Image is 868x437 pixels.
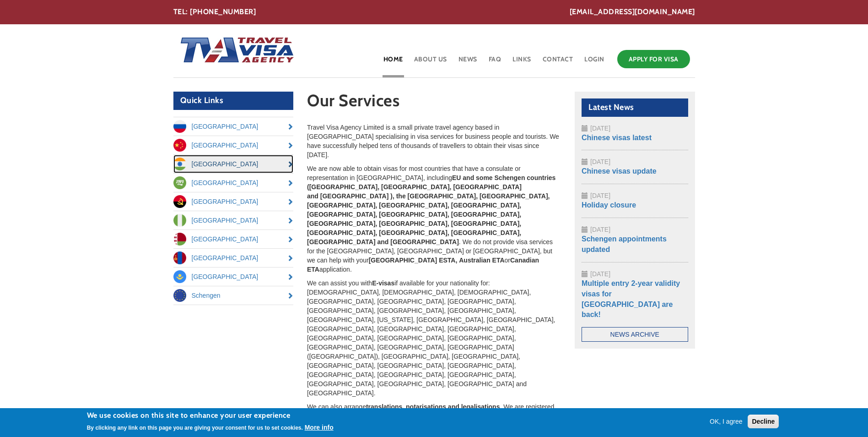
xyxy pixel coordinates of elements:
[366,403,500,410] strong: translations, notarisations and legalisations
[173,155,294,173] a: [GEOGRAPHIC_DATA]
[512,48,532,77] a: Links
[583,48,605,77] a: Login
[590,125,610,132] span: [DATE]
[748,415,779,428] button: Decline
[590,226,610,233] span: [DATE]
[459,257,504,264] strong: Australian ETA
[173,249,294,267] a: [GEOGRAPHIC_DATA]
[582,98,688,117] h2: Latest News
[617,50,690,68] a: Apply for Visa
[87,425,303,431] p: By clicking any link on this page you are giving your consent for us to set cookies.
[590,192,610,199] span: [DATE]
[173,136,294,154] a: [GEOGRAPHIC_DATA]
[87,410,334,421] h2: We use cookies on this site to enhance your user experience
[173,268,294,286] a: [GEOGRAPHIC_DATA]
[413,48,448,77] a: About Us
[582,235,667,253] a: Schengen appointments updated
[582,201,636,209] a: Holiday closure
[542,48,574,77] a: Contact
[173,211,294,229] a: [GEOGRAPHIC_DATA]
[307,164,561,274] p: We are now able to obtain visas for most countries that have a consulate or representation in [GE...
[307,402,561,421] p: We can also arrange . We are registered with the FCO.
[488,48,502,77] a: FAQ
[582,167,657,175] a: Chinese visas update
[383,48,404,77] a: Home
[173,28,295,74] img: Home
[706,417,746,426] button: OK, I agree
[173,117,294,136] a: [GEOGRAPHIC_DATA]
[590,158,610,165] span: [DATE]
[372,279,394,287] strong: E-visas
[173,7,695,17] div: TEL: [PHONE_NUMBER]
[582,279,680,319] a: Multiple entry 2-year validity visas for [GEOGRAPHIC_DATA] are back!
[305,423,334,432] button: More info
[173,286,294,305] a: Schengen
[369,257,437,264] strong: [GEOGRAPHIC_DATA]
[307,123,561,159] p: Travel Visa Agency Limited is a small private travel agency based in [GEOGRAPHIC_DATA] specialisi...
[173,192,294,211] a: [GEOGRAPHIC_DATA]
[582,327,688,342] a: News Archive
[307,92,561,114] h1: Our Services
[570,7,695,17] a: [EMAIL_ADDRESS][DOMAIN_NAME]
[173,174,294,192] a: [GEOGRAPHIC_DATA]
[439,257,457,264] strong: ESTA,
[307,279,561,398] p: We can assist you with if available for your nationality for: [DEMOGRAPHIC_DATA], [DEMOGRAPHIC_DA...
[173,230,294,248] a: [GEOGRAPHIC_DATA]
[458,48,478,77] a: News
[590,270,610,278] span: [DATE]
[582,134,652,142] a: Chinese visas latest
